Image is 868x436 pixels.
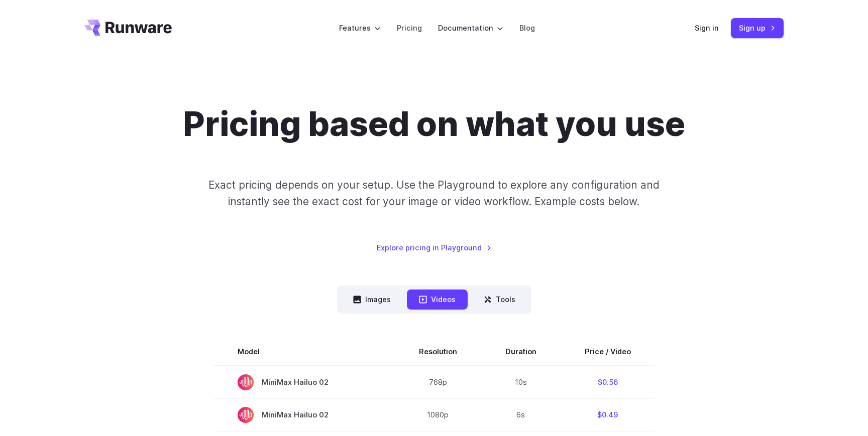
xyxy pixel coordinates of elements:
[472,289,527,309] button: Tools
[438,22,503,34] label: Documentation
[481,366,561,399] td: 10s
[84,20,172,36] a: Go to /
[561,398,655,431] td: $0.49
[561,366,655,399] td: $0.56
[213,338,395,366] th: Model
[731,18,784,38] a: Sign up
[395,338,481,366] th: Resolution
[561,338,655,366] th: Price / Video
[189,177,679,210] p: Exact pricing depends on your setup. Use the Playground to explore any configuration and instantl...
[339,22,381,34] label: Features
[395,366,481,399] td: 768p
[519,22,535,34] a: Blog
[695,22,719,34] a: Sign in
[377,242,492,253] a: Explore pricing in Playground
[407,289,468,309] button: Videos
[341,289,403,309] button: Images
[183,104,685,144] h1: Pricing based on what you use
[397,22,422,34] a: Pricing
[481,398,561,431] td: 6s
[238,407,371,423] span: MiniMax Hailuo 02
[481,338,561,366] th: Duration
[395,398,481,431] td: 1080p
[238,374,371,390] span: MiniMax Hailuo 02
